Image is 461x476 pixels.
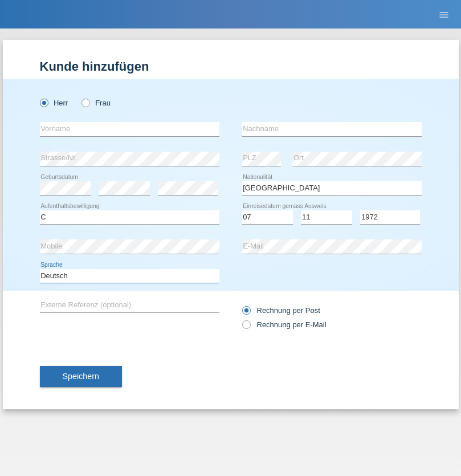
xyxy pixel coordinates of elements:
[433,11,455,18] a: menu
[242,320,250,335] input: Rechnung per E-Mail
[40,366,122,388] button: Speichern
[81,99,111,107] label: Frau
[438,9,450,21] i: menu
[63,372,99,381] span: Speichern
[40,99,68,107] label: Herr
[242,320,327,329] label: Rechnung per E-Mail
[40,99,47,106] input: Herr
[242,306,320,315] label: Rechnung per Post
[81,99,89,106] input: Frau
[242,306,250,320] input: Rechnung per Post
[40,59,422,74] h1: Kunde hinzufügen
